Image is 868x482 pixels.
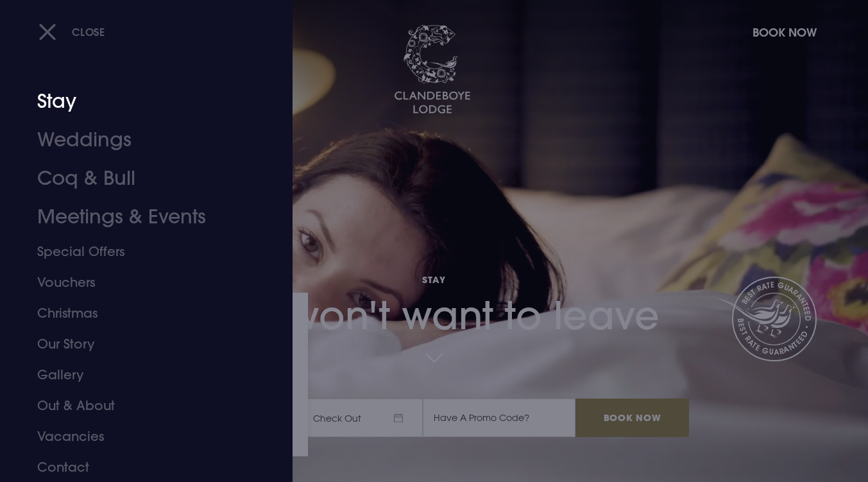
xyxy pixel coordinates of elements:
a: Christmas [37,298,240,329]
a: Coq & Bull [37,159,240,198]
a: Stay [37,82,240,121]
a: Gallery [37,359,240,390]
a: Vouchers [37,267,240,298]
a: Vacancies [37,421,240,452]
a: Weddings [37,121,240,159]
a: Out & About [37,390,240,421]
a: Our Story [37,329,240,359]
a: Meetings & Events [37,198,240,236]
button: Close [38,19,105,45]
a: Special Offers [37,236,240,267]
span: Close [72,25,105,39]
